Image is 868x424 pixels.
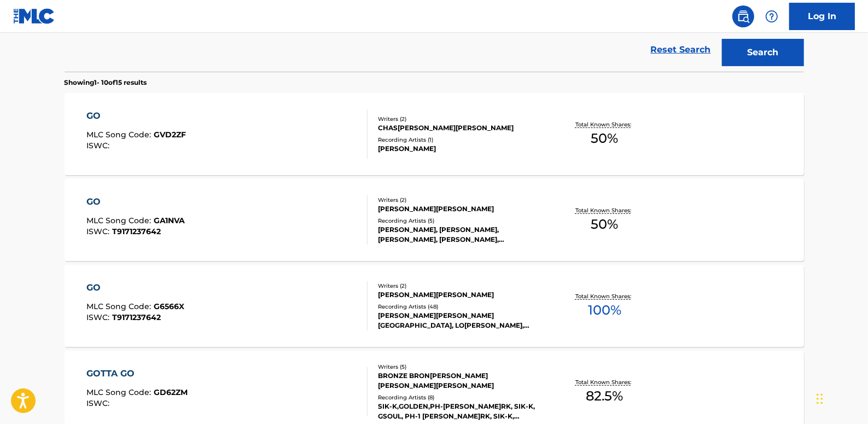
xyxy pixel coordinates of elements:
span: GD62ZM [154,387,188,397]
a: GOMLC Song Code:GA1NVAISWC:T9171237642Writers (2)[PERSON_NAME][PERSON_NAME]Recording Artists (5)[... [65,179,804,261]
div: [PERSON_NAME], [PERSON_NAME], [PERSON_NAME], [PERSON_NAME], Ë°Ì¬[PERSON_NAME]JAY PARK [378,225,543,245]
div: SIK-K,GOLDEN,PH-[PERSON_NAME]RK, SIK-K, GSOUL, PH-1 [PERSON_NAME]RK, SIK-K, GOLDEN, PH-1[PERSON_N... [378,402,543,421]
div: GO [86,109,186,123]
div: Writers ( 2 ) [378,115,543,123]
div: GO [86,281,184,294]
span: 82.5 % [586,386,623,406]
span: ISWC : [86,312,112,322]
div: Writers ( 2 ) [378,196,543,204]
span: G6566X [154,301,184,311]
div: Recording Artists ( 5 ) [378,217,543,225]
div: BRONZE BRON[PERSON_NAME][PERSON_NAME][PERSON_NAME] [378,371,543,391]
div: CHAS[PERSON_NAME][PERSON_NAME] [378,123,543,133]
div: Recording Artists ( 48 ) [378,303,543,311]
span: MLC Song Code : [86,301,154,311]
a: GOMLC Song Code:GVD2ZFISWC:Writers (2)CHAS[PERSON_NAME][PERSON_NAME]Recording Artists (1)[PERSON_... [65,93,804,175]
span: ISWC : [86,398,112,408]
p: Total Known Shares: [575,206,634,214]
div: Recording Artists ( 8 ) [378,393,543,402]
img: search [737,10,750,23]
div: [PERSON_NAME][PERSON_NAME] [378,204,543,214]
img: MLC Logo [13,8,55,24]
div: [PERSON_NAME][PERSON_NAME][GEOGRAPHIC_DATA], LO[PERSON_NAME], [PERSON_NAME][GEOGRAPHIC_DATA][PERS... [378,311,543,330]
a: Log In [789,3,855,30]
span: 50 % [591,129,618,148]
span: MLC Song Code : [86,130,154,140]
a: Public Search [732,5,754,27]
span: 50 % [591,214,618,234]
span: MLC Song Code : [86,216,154,225]
span: T9171237642 [112,226,161,236]
div: Help [761,5,783,27]
button: Search [722,39,804,66]
div: Drag [817,382,823,415]
a: GOMLC Song Code:G6566XISWC:T9171237642Writers (2)[PERSON_NAME][PERSON_NAME]Recording Artists (48)... [65,265,804,347]
span: ISWC : [86,141,112,150]
p: Total Known Shares: [575,292,634,300]
div: Writers ( 5 ) [378,363,543,371]
div: GOTTA GO [86,367,188,380]
p: Showing 1 - 10 of 15 results [65,78,147,88]
span: T9171237642 [112,312,161,322]
span: 100 % [588,300,621,320]
a: Reset Search [645,38,716,62]
div: Recording Artists ( 1 ) [378,136,543,144]
div: [PERSON_NAME][PERSON_NAME] [378,290,543,300]
div: Writers ( 2 ) [378,282,543,290]
span: GVD2ZF [154,130,186,140]
img: help [765,10,778,23]
span: GA1NVA [154,216,185,225]
span: MLC Song Code : [86,387,154,397]
p: Total Known Shares: [575,120,634,129]
iframe: Chat Widget [813,371,868,424]
div: [PERSON_NAME] [378,144,543,154]
div: GO [86,195,185,208]
span: ISWC : [86,226,112,236]
p: Total Known Shares: [575,378,634,386]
